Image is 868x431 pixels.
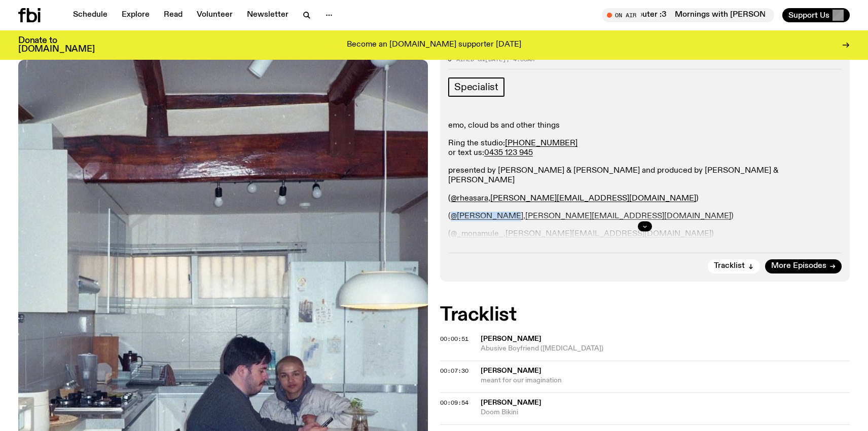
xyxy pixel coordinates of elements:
[440,367,468,375] span: 00:07:30
[481,344,850,354] span: Abusive Boyfriend ([MEDICAL_DATA])
[440,335,468,343] span: 00:00:51
[481,335,541,342] span: [PERSON_NAME]
[708,259,760,273] button: Tracklist
[454,82,498,93] span: Specialist
[505,139,577,147] a: [PHONE_NUMBER]
[440,336,468,342] button: 00:00:51
[771,262,826,270] span: More Episodes
[347,41,521,50] p: Become an [DOMAIN_NAME] supporter [DATE]
[490,194,696,203] a: [PERSON_NAME][EMAIL_ADDRESS][DOMAIN_NAME]
[241,8,295,22] a: Newsletter
[158,8,189,22] a: Read
[788,11,829,20] span: Support Us
[481,376,850,385] span: meant for our imagination
[67,8,114,22] a: Schedule
[440,399,468,407] span: 00:09:54
[448,77,504,97] a: Specialist
[451,194,488,203] a: @rheasara
[613,11,769,19] span: Tune in live
[481,399,541,406] span: [PERSON_NAME]
[448,121,842,131] p: emo, cloud bs and other things
[440,306,850,324] h2: Tracklist
[782,8,850,22] button: Support Us
[116,8,156,22] a: Explore
[602,8,774,22] button: On AirMornings with [PERSON_NAME] / I Love My Computer :3Mornings with [PERSON_NAME] / I Love My ...
[484,149,533,157] a: 0435 123 945
[448,139,842,158] p: Ring the studio: or text us:
[440,400,468,406] button: 00:09:54
[481,367,541,374] span: [PERSON_NAME]
[440,368,468,374] button: 00:07:30
[18,36,95,54] h3: Donate to [DOMAIN_NAME]
[714,262,745,270] span: Tracklist
[448,194,842,204] p: ( , )
[191,8,239,22] a: Volunteer
[481,408,850,417] span: Doom Bikini
[448,166,842,185] p: presented by [PERSON_NAME] & [PERSON_NAME] and produced by [PERSON_NAME] & [PERSON_NAME]
[765,259,842,273] a: More Episodes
